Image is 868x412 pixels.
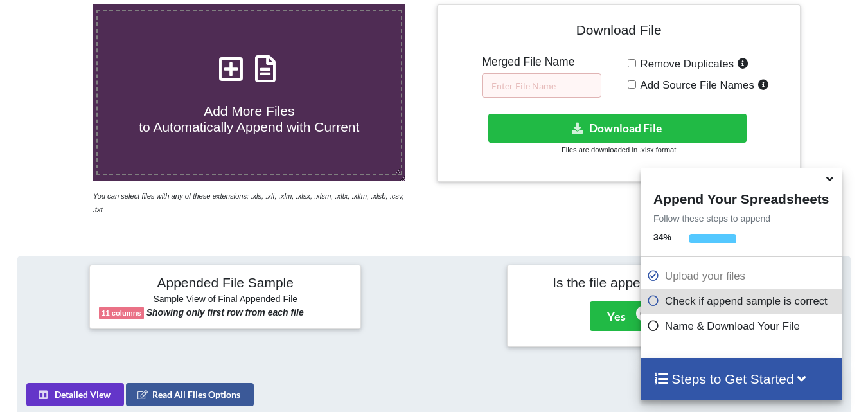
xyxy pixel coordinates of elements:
[647,318,838,334] p: Name & Download Your File
[139,103,359,134] span: Add More Files to Automatically Append with Current
[517,274,769,291] h4: Is the file appended correctly?
[488,114,747,143] button: Download File
[482,55,601,69] h5: Merged File Name
[26,383,124,406] button: Detailed View
[482,73,601,98] input: Enter File Name
[99,274,351,292] h4: Appended File Sample
[647,293,838,309] p: Check if append sample is correct
[636,58,734,70] span: Remove Duplicates
[126,383,254,406] button: Read All Files Options
[636,79,754,91] span: Add Source File Names
[102,309,141,317] b: 11 columns
[93,192,404,213] i: You can select files with any of these extensions: .xls, .xlt, .xlm, .xlsx, .xlsm, .xltx, .xltm, ...
[146,307,304,318] b: Showing only first row from each file
[653,232,671,242] b: 34 %
[447,14,790,51] h4: Download File
[590,301,643,331] button: Yes
[647,268,838,284] p: Upload your files
[562,146,676,154] small: Files are downloaded in .xlsx format
[653,371,829,387] h4: Steps to Get Started
[99,294,351,307] h6: Sample View of Final Appended File
[641,212,842,225] p: Follow these steps to append
[641,188,842,207] h4: Append Your Spreadsheets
